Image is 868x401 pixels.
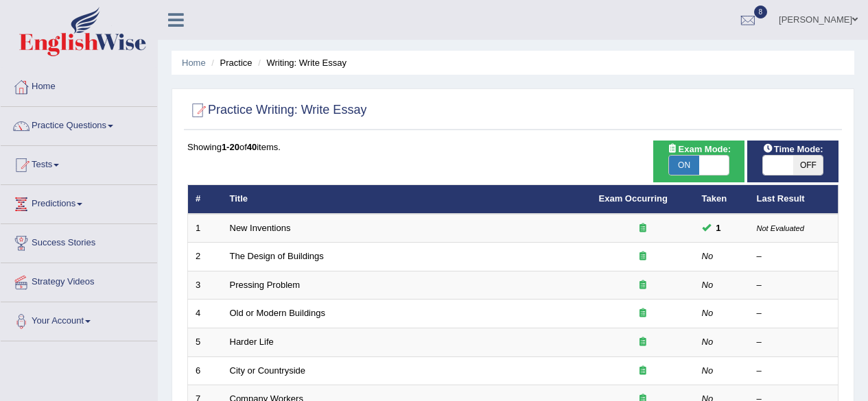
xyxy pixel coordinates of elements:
[1,146,157,180] a: Tests
[1,263,157,297] a: Strategy Videos
[754,5,768,19] span: 8
[711,221,727,235] span: You can still take this question
[182,58,206,68] a: Home
[599,279,687,292] div: Exam occurring question
[702,251,714,261] em: No
[1,224,157,258] a: Success Stories
[599,222,687,235] div: Exam occurring question
[757,365,831,378] div: –
[230,251,324,261] a: The Design of Buildings
[1,68,157,102] a: Home
[662,142,736,156] span: Exam Mode:
[1,185,157,219] a: Predictions
[230,308,325,318] a: Old or Modern Buildings
[757,250,831,263] div: –
[188,243,222,271] td: 2
[702,337,714,347] em: No
[187,141,838,154] div: Showing of items.
[702,365,714,376] em: No
[188,214,222,243] td: 1
[255,56,347,69] li: Writing: Write Essay
[230,280,301,290] a: Pressing Problem
[230,365,306,376] a: City or Countryside
[188,356,222,385] td: 6
[694,185,749,214] th: Taken
[187,100,366,121] h2: Practice Writing: Write Essay
[793,156,823,175] span: OFF
[702,308,714,318] em: No
[757,224,804,232] small: Not Evaluated
[1,107,157,141] a: Practice Questions
[599,250,687,263] div: Exam occurring question
[599,336,687,349] div: Exam occurring question
[188,300,222,328] td: 4
[188,271,222,300] td: 3
[230,223,291,233] a: New Inventions
[599,365,687,378] div: Exam occurring question
[188,185,222,214] th: #
[247,142,257,152] b: 40
[758,142,829,156] span: Time Mode:
[222,185,591,214] th: Title
[757,279,831,292] div: –
[757,336,831,349] div: –
[1,302,157,337] a: Your Account
[749,185,838,214] th: Last Result
[669,156,699,175] span: ON
[208,56,252,69] li: Practice
[222,142,239,152] b: 1-20
[757,307,831,320] div: –
[599,307,687,320] div: Exam occurring question
[230,337,274,347] a: Harder Life
[599,193,668,204] a: Exam Occurring
[653,141,744,182] div: Show exams occurring in exams
[702,280,714,290] em: No
[188,328,222,357] td: 5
